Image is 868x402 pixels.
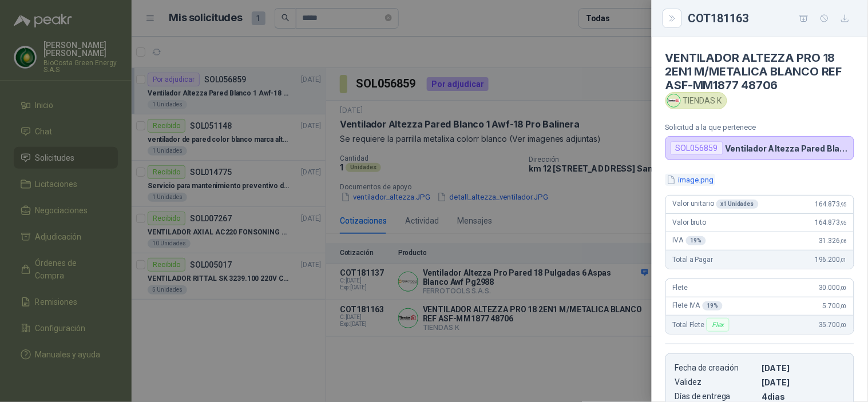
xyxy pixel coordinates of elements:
[819,237,847,245] span: 31.326
[815,256,847,264] span: 196.200
[726,144,849,153] p: Ventilador Altezza Pared Blanco 1 Awf-18 Pro Balinera
[665,92,727,109] div: TIENDAS K
[665,51,854,92] h4: VENTILADOR ALTEZZA PRO 18 2EN1 M/METALICA BLANCO REF ASF-MM1877 48706
[673,236,706,245] span: IVA
[686,236,707,245] div: 19 %
[815,200,847,208] span: 164.873
[840,238,847,244] span: ,06
[668,94,680,107] img: Company Logo
[671,141,723,155] div: SOL056859
[673,284,688,292] span: Flete
[665,11,679,25] button: Close
[716,200,759,209] div: x 1 Unidades
[840,201,847,208] span: ,95
[840,322,847,328] span: ,00
[688,9,854,27] div: COT181163
[703,301,723,311] div: 19 %
[675,392,758,401] p: Días de entrega
[840,220,847,226] span: ,95
[819,321,847,329] span: 35.700
[815,218,847,226] span: 164.873
[762,377,845,387] p: [DATE]
[840,303,847,309] span: ,00
[673,318,732,332] span: Total Flete
[707,318,729,332] div: Flex
[840,257,847,263] span: ,01
[840,285,847,291] span: ,00
[673,200,759,209] span: Valor unitario
[673,256,713,264] span: Total a Pagar
[819,284,847,292] span: 30.000
[673,218,706,226] span: Valor bruto
[665,123,854,132] p: Solicitud a la que pertenece
[823,302,847,310] span: 5.700
[762,392,845,401] p: 4 dias
[675,363,758,373] p: Fecha de creación
[675,377,758,387] p: Validez
[665,174,715,186] button: image.png
[673,301,723,311] span: Flete IVA
[762,363,845,373] p: [DATE]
